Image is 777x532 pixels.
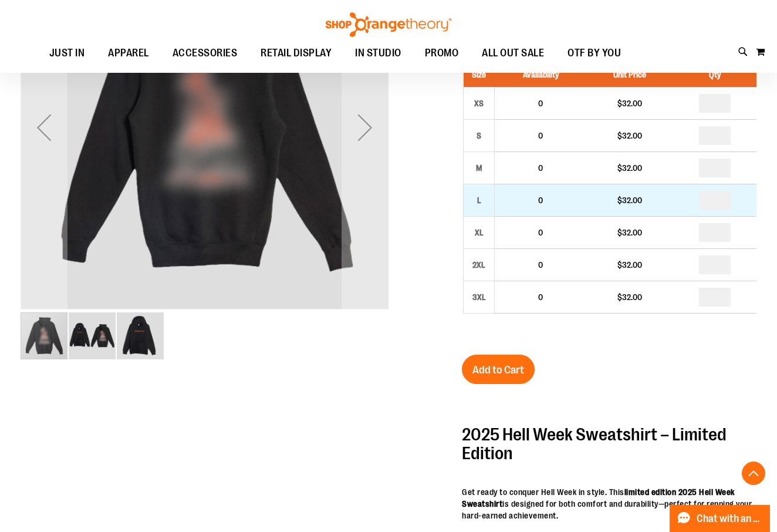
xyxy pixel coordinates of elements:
span: PROMO [425,40,459,66]
div: S [470,127,488,144]
span: 0 [538,292,543,302]
div: $32.00 [592,291,667,303]
button: Back To Top [742,462,765,485]
div: image 2 of 3 [69,311,117,361]
button: Add to Cart [462,355,535,384]
span: APPAREL [108,40,149,66]
th: Availability [495,62,586,87]
span: 0 [538,260,543,270]
span: ALL OUT SALE [482,40,544,66]
span: 0 [538,228,543,237]
th: Size [464,62,495,87]
div: 3XL [470,288,488,306]
img: Shop Orangetheory [324,12,453,37]
div: $32.00 [592,227,667,238]
span: IN STUDIO [355,40,401,66]
span: ACCESSORIES [173,40,238,66]
p: Get ready to conquer Hell Week in style. This is designed for both comfort and durability—perfect... [462,486,756,521]
div: L [470,191,488,209]
strong: limited edition 2025 Hell Week Sweatshirt [462,487,735,509]
span: OTF BY YOU [567,40,621,66]
div: XL [470,224,488,241]
span: 0 [538,99,543,108]
th: Qty [673,62,756,87]
div: image 1 of 3 [21,311,69,361]
span: 0 [538,131,543,140]
div: M [470,159,488,177]
img: 2025 Hell Week Hooded Sweatshirt [69,312,116,359]
button: Chat with an Expert [670,505,771,532]
div: $32.00 [592,130,667,142]
img: 2025 Hell Week Hooded Sweatshirt [117,312,164,359]
th: Unit Price [586,62,673,87]
div: $32.00 [592,97,667,109]
div: $32.00 [592,194,667,206]
span: Add to Cart [472,363,524,376]
div: image 3 of 3 [117,311,164,361]
span: RETAIL DISPLAY [261,40,332,66]
div: $32.00 [592,259,667,271]
div: XS [470,95,488,112]
div: 2XL [470,256,488,274]
span: JUST IN [49,40,85,66]
span: Chat with an Expert [697,513,763,524]
span: 0 [538,163,543,173]
span: 0 [538,196,543,205]
h2: 2025 Hell Week Sweatshirt – Limited Edition [462,425,756,463]
div: $32.00 [592,162,667,174]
